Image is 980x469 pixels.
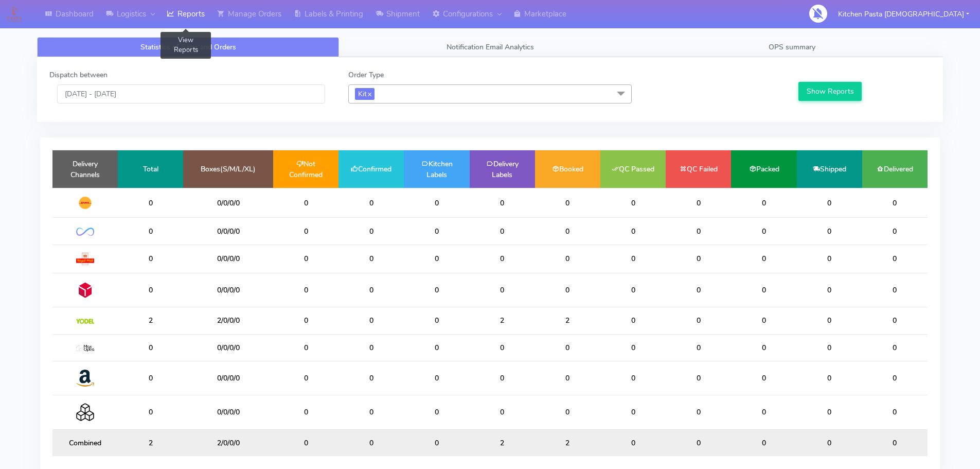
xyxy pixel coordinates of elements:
td: 0 [273,218,338,245]
td: Combined [52,429,118,456]
td: 0/0/0/0 [183,273,273,307]
td: 0 [535,188,600,218]
td: 0 [273,245,338,273]
td: 0 [470,361,535,395]
td: 2/0/0/0 [183,307,273,334]
td: 0 [338,361,404,395]
td: 0 [470,218,535,245]
td: 2/0/0/0 [183,429,273,456]
td: 0 [338,429,404,456]
td: 0 [118,334,183,361]
td: 0 [797,273,862,307]
td: 0 [731,188,796,218]
span: Kit [355,88,375,100]
td: 0 [862,307,928,334]
td: Shipped [797,150,862,188]
td: Not Confirmed [273,150,338,188]
label: Dispatch between [49,70,108,80]
td: Boxes(S/M/L/XL) [183,150,273,188]
td: Delivery Labels [470,150,535,188]
td: 2 [535,429,600,456]
td: 0 [535,245,600,273]
td: 0 [404,245,469,273]
button: Kitchen Pasta [DEMOGRAPHIC_DATA] [830,4,977,25]
td: 0 [797,395,862,429]
td: Delivery Channels [52,150,118,188]
td: 0 [470,395,535,429]
td: 0 [600,188,666,218]
td: 0 [666,395,731,429]
td: 0 [470,273,535,307]
td: 0 [600,307,666,334]
td: 0 [600,245,666,273]
td: 0 [404,307,469,334]
img: Royal Mail [76,253,94,265]
td: 0 [273,395,338,429]
td: 0 [118,188,183,218]
td: 0 [666,334,731,361]
td: 0 [600,218,666,245]
img: OnFleet [76,228,94,236]
td: 0 [470,188,535,218]
td: 2 [470,307,535,334]
td: 0 [338,307,404,334]
td: 0 [600,395,666,429]
td: 0 [731,395,796,429]
td: 0 [118,395,183,429]
td: 0 [797,307,862,334]
td: 0 [118,245,183,273]
td: 0 [731,361,796,395]
td: 2 [470,429,535,456]
td: 0/0/0/0 [183,334,273,361]
td: 0 [118,361,183,395]
img: Collection [76,403,94,421]
td: 0 [273,273,338,307]
td: 0 [731,307,796,334]
td: 0 [862,273,928,307]
td: 0 [338,334,404,361]
td: 0 [797,429,862,456]
td: 0 [797,188,862,218]
td: 0 [404,361,469,395]
img: DHL [76,196,94,210]
input: Pick the Daterange [57,84,325,103]
td: 0 [666,307,731,334]
td: 0 [338,273,404,307]
td: 0 [666,429,731,456]
td: 0 [338,245,404,273]
img: Yodel [76,319,94,324]
span: Notification Email Analytics [447,42,534,52]
td: 0/0/0/0 [183,395,273,429]
td: 0 [273,307,338,334]
label: Order Type [348,70,384,80]
td: 0 [273,361,338,395]
td: 0 [731,429,796,456]
span: OPS summary [769,42,815,52]
td: 0 [273,188,338,218]
td: 0/0/0/0 [183,218,273,245]
td: 0 [600,361,666,395]
td: 0 [731,218,796,245]
td: 0 [338,395,404,429]
td: 0 [731,273,796,307]
td: Booked [535,150,600,188]
img: DPD [76,281,94,299]
td: 0 [666,245,731,273]
td: 0 [731,334,796,361]
td: 0 [862,245,928,273]
td: 2 [118,429,183,456]
td: 0 [862,361,928,395]
span: Statistics of Sales and Orders [140,42,236,52]
td: 0 [535,334,600,361]
td: 0 [535,395,600,429]
td: Packed [731,150,796,188]
td: 2 [118,307,183,334]
td: 0 [470,334,535,361]
td: 0 [338,188,404,218]
td: Total [118,150,183,188]
a: x [367,88,371,99]
td: 0 [666,188,731,218]
td: 0 [404,273,469,307]
td: 0 [731,245,796,273]
td: 2 [535,307,600,334]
